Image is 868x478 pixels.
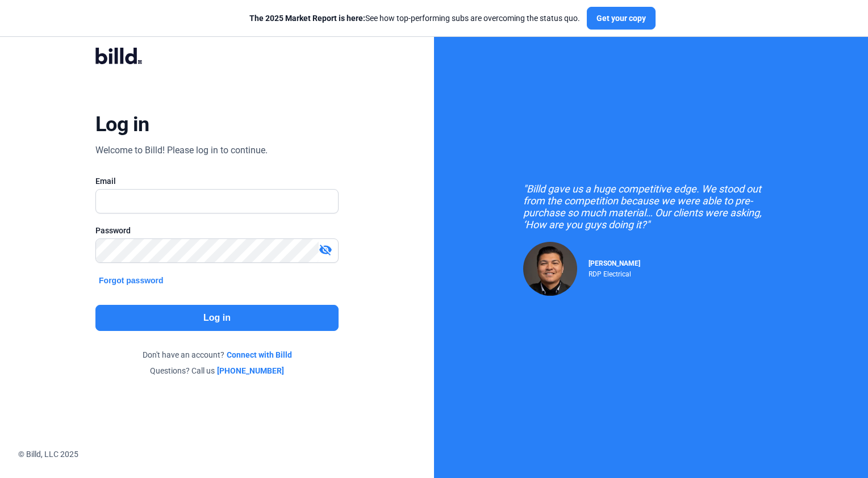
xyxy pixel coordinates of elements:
mat-icon: visibility_off [319,243,332,257]
a: [PHONE_NUMBER] [217,365,284,376]
div: Questions? Call us [95,365,339,376]
span: The 2025 Market Report is here: [249,14,365,23]
div: Email [95,175,339,187]
div: Welcome to Billd! Please log in to continue. [95,144,268,157]
div: "Billd gave us a huge competitive edge. We stood out from the competition because we were able to... [523,183,779,230]
div: RDP Electrical [589,267,640,278]
div: Password [95,225,339,236]
button: Forgot password [95,274,167,287]
button: Log in [95,305,339,331]
div: See how top-performing subs are overcoming the status quo. [249,12,580,24]
div: Log in [95,112,149,137]
div: Don't have an account? [95,349,339,360]
button: Get your copy [587,7,656,30]
span: [PERSON_NAME] [589,259,640,267]
img: Raul Pacheco [523,242,577,296]
a: Connect with Billd [227,349,292,360]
